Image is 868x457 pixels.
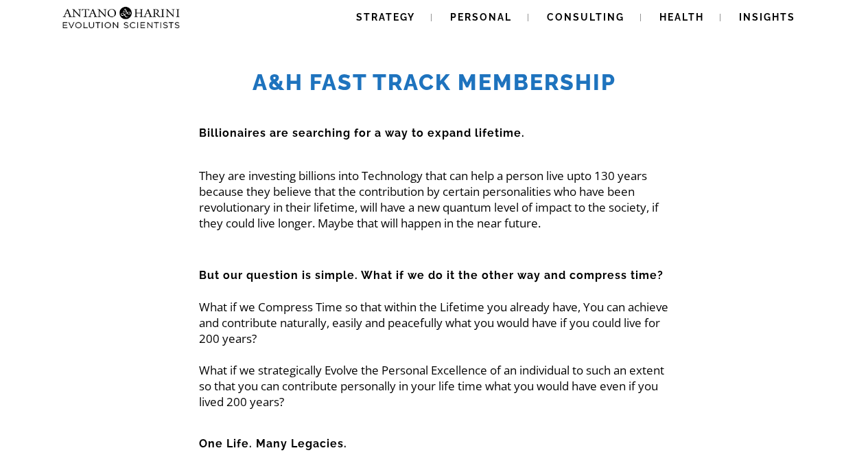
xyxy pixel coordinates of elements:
[659,12,704,23] span: Health
[739,12,795,23] span: Insights
[199,283,669,410] p: What if we Compress Time so that within the Lifetime you already have, You can achieve and contri...
[547,12,624,23] span: Consulting
[356,12,415,23] span: Strategy
[199,420,669,452] h5: One Life. Many Legacies.
[199,125,669,141] h5: Billionaires are searching for a way to expand lifetime.
[58,69,811,96] h2: A&H Fast Track MemBership
[450,12,512,23] span: Personal
[199,168,669,231] p: They are investing billions into Technology that can help a person live upto 130 years because th...
[199,267,669,283] h5: But our question is simple. What if we do it the other way and compress time?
